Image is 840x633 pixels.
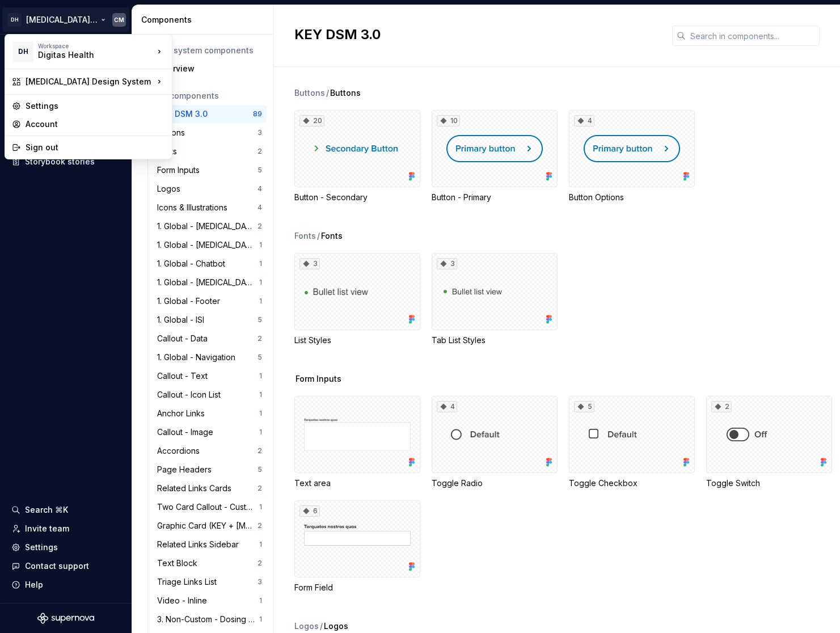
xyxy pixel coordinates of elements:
div: Workspace [38,43,154,49]
div: DH [13,41,33,62]
div: Settings [26,100,165,112]
div: [MEDICAL_DATA] Design System [26,76,154,87]
div: Sign out [26,142,165,153]
div: Account [26,119,165,130]
div: Digitas Health [38,49,134,61]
